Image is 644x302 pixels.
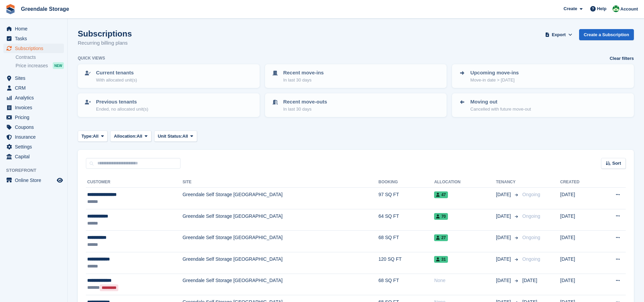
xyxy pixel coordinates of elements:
[96,69,137,77] p: Current tenants
[154,131,197,142] button: Unit Status: All
[96,98,148,106] p: Previous tenants
[3,142,64,152] a: menu
[434,256,448,263] span: 31
[114,133,137,140] span: Allocation:
[379,188,434,209] td: 97 SQ FT
[3,34,64,43] a: menu
[470,98,531,106] p: Moving out
[18,3,72,15] a: Greendale Storage
[15,113,55,122] span: Pricing
[434,191,448,198] span: 47
[434,277,496,284] div: None
[183,177,379,188] th: Site
[93,133,99,140] span: All
[522,235,540,240] span: Ongoing
[560,177,598,188] th: Created
[16,54,64,61] a: Contracts
[283,69,324,77] p: Recent move-ins
[496,277,512,284] span: [DATE]
[552,31,566,38] span: Export
[3,176,64,185] a: menu
[3,122,64,132] a: menu
[3,113,64,122] a: menu
[158,133,183,140] span: Unit Status:
[496,213,512,220] span: [DATE]
[183,274,379,295] td: Greendale Self Storage [GEOGRAPHIC_DATA]
[15,122,55,132] span: Coupons
[522,213,540,219] span: Ongoing
[6,167,67,174] span: Storefront
[15,132,55,142] span: Insurance
[183,188,379,209] td: Greendale Self Storage [GEOGRAPHIC_DATA]
[544,29,574,40] button: Export
[16,62,64,69] a: Price increases NEW
[434,234,448,241] span: 27
[15,44,55,53] span: Subscriptions
[16,63,48,69] span: Price increases
[183,209,379,231] td: Greendale Self Storage [GEOGRAPHIC_DATA]
[496,256,512,263] span: [DATE]
[470,69,519,77] p: Upcoming move-ins
[3,24,64,33] a: menu
[53,62,64,69] div: NEW
[78,55,105,61] h6: Quick views
[283,77,324,84] p: In last 30 days
[560,209,598,231] td: [DATE]
[453,65,633,87] a: Upcoming move-ins Move-in date > [DATE]
[612,160,621,167] span: Sort
[496,191,512,198] span: [DATE]
[183,252,379,274] td: Greendale Self Storage [GEOGRAPHIC_DATA]
[183,133,188,140] span: All
[560,231,598,252] td: [DATE]
[3,103,64,112] a: menu
[56,176,64,184] a: Preview store
[5,4,16,14] img: stora-icon-8386f47178a22dfd0bd8f6a31ec36ba5ce8667c1dd55bd0f319d3a0aa187defe.svg
[283,106,327,113] p: In last 30 days
[560,188,598,209] td: [DATE]
[15,73,55,83] span: Sites
[620,6,638,13] span: Account
[3,73,64,83] a: menu
[78,94,259,116] a: Previous tenants Ended, no allocated unit(s)
[86,177,183,188] th: Customer
[15,142,55,152] span: Settings
[597,5,606,12] span: Help
[137,133,142,140] span: All
[78,131,108,142] button: Type: All
[15,83,55,93] span: CRM
[613,5,619,12] img: Jon
[15,93,55,102] span: Analytics
[560,274,598,295] td: [DATE]
[3,93,64,102] a: menu
[379,209,434,231] td: 64 SQ FT
[522,256,540,262] span: Ongoing
[610,55,634,62] a: Clear filters
[15,176,55,185] span: Online Store
[379,274,434,295] td: 68 SQ FT
[434,213,448,220] span: 70
[96,106,148,113] p: Ended, no allocated unit(s)
[3,132,64,142] a: menu
[183,231,379,252] td: Greendale Self Storage [GEOGRAPHIC_DATA]
[3,152,64,161] a: menu
[560,252,598,274] td: [DATE]
[78,29,132,38] h1: Subscriptions
[579,29,634,40] a: Create a Subscription
[81,133,93,140] span: Type:
[266,65,446,87] a: Recent move-ins In last 30 days
[470,77,519,84] p: Move-in date > [DATE]
[15,103,55,112] span: Invoices
[522,192,540,197] span: Ongoing
[564,5,577,12] span: Create
[78,39,132,47] p: Recurring billing plans
[379,231,434,252] td: 68 SQ FT
[3,83,64,93] a: menu
[96,77,137,84] p: With allocated unit(s)
[283,98,327,106] p: Recent move-outs
[15,24,55,33] span: Home
[453,94,633,116] a: Moving out Cancelled with future move-out
[15,34,55,43] span: Tasks
[78,65,259,87] a: Current tenants With allocated unit(s)
[379,252,434,274] td: 120 SQ FT
[266,94,446,116] a: Recent move-outs In last 30 days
